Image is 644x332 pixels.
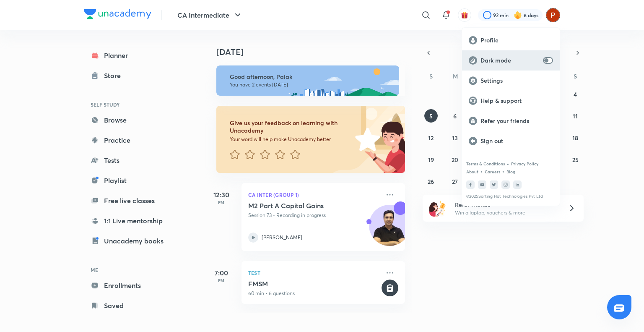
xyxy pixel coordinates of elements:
p: © 2025 Sorting Hat Technologies Pvt Ltd [466,194,556,199]
a: Careers [485,169,500,174]
a: Terms & Conditions [466,161,505,166]
div: • [480,167,483,175]
p: Dark mode [480,57,540,64]
a: Settings [462,71,560,91]
p: Refer your friends [480,117,553,125]
a: Blog [506,169,515,174]
a: Privacy Policy [511,161,538,166]
p: Help & support [480,97,553,105]
p: Profile [480,37,553,44]
p: Settings [480,77,553,84]
p: Sign out [480,137,553,145]
a: Profile [462,30,560,50]
a: Help & support [462,91,560,111]
a: Refer your friends [462,111,560,131]
div: • [502,167,505,175]
a: About [466,169,478,174]
div: • [506,160,509,167]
